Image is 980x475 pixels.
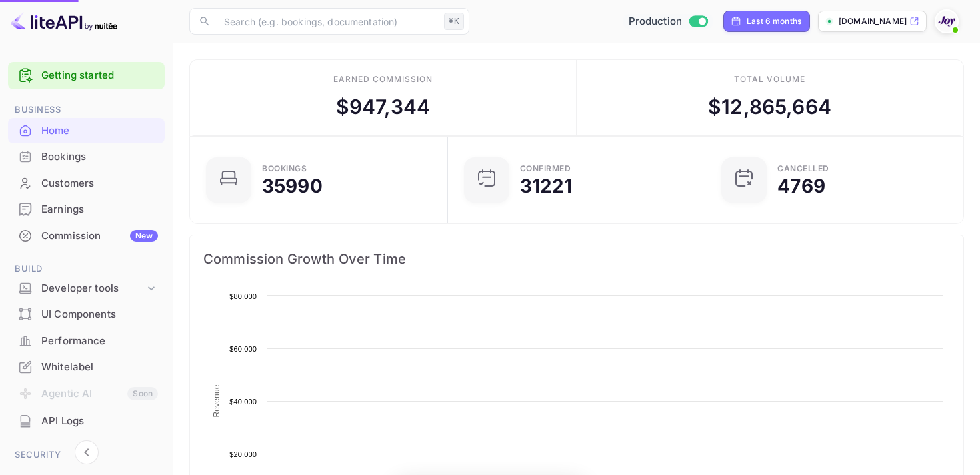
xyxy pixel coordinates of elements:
a: Whitelabel [8,354,165,379]
div: $ 947,344 [336,92,430,122]
div: Confirmed [520,165,571,173]
div: Earned commission [333,73,432,85]
div: 4769 [777,177,825,195]
div: ⌘K [444,13,464,30]
text: $20,000 [229,450,257,458]
div: Commission [41,229,158,244]
div: Customers [8,171,165,197]
div: UI Components [41,307,158,322]
span: Security [8,448,165,462]
span: Commission Growth Over Time [203,248,950,270]
div: Last 6 months [747,15,801,27]
div: Switch to Sandbox mode [623,14,713,29]
div: Getting started [8,62,165,89]
div: New [130,230,158,242]
div: UI Components [8,302,165,328]
img: With Joy [936,11,957,32]
a: Home [8,118,165,143]
div: Whitelabel [41,360,158,375]
div: API Logs [41,414,158,429]
a: API Logs [8,408,165,433]
div: Earnings [41,202,158,217]
div: Total volume [734,73,805,85]
a: CommissionNew [8,223,165,248]
a: Bookings [8,144,165,169]
div: Developer tools [8,277,165,300]
div: Developer tools [41,281,145,296]
a: UI Components [8,302,165,326]
text: $80,000 [229,292,257,300]
div: 35990 [262,177,323,195]
a: Getting started [41,68,158,83]
div: Bookings [41,149,158,165]
input: Search (e.g. bookings, documentation) [216,8,439,35]
text: Revenue [212,384,221,417]
p: [DOMAIN_NAME] [839,15,907,27]
span: Business [8,103,165,117]
a: Customers [8,171,165,195]
div: Bookings [8,144,165,170]
div: API Logs [8,408,165,434]
text: $40,000 [229,398,257,406]
a: Performance [8,328,165,353]
img: LiteAPI logo [11,11,117,32]
div: CANCELLED [777,165,829,173]
span: Production [629,14,683,29]
div: Customers [41,176,158,191]
div: $ 12,865,664 [708,92,831,122]
div: Home [8,118,165,144]
div: Home [41,123,158,139]
div: Earnings [8,197,165,223]
a: Earnings [8,197,165,221]
button: Collapse navigation [75,440,99,464]
div: Whitelabel [8,354,165,380]
div: Bookings [262,165,307,173]
div: CommissionNew [8,223,165,249]
div: Performance [8,328,165,354]
div: Performance [41,334,158,349]
span: Build [8,262,165,276]
div: 31221 [520,177,573,195]
text: $60,000 [229,345,257,353]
